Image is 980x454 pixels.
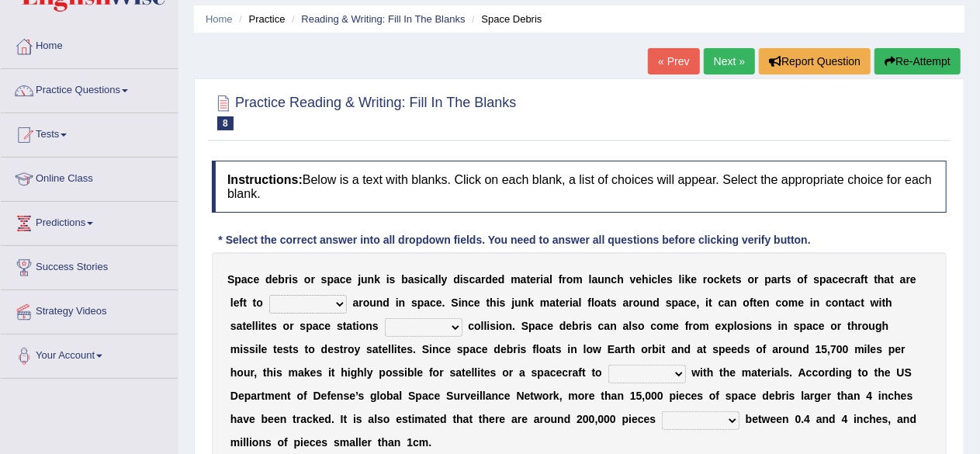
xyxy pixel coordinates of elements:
b: t [890,273,894,286]
b: s [390,273,396,286]
button: Re-Attempt [874,48,961,75]
b: s [372,320,379,332]
b: s [666,296,672,309]
b: e [566,320,572,332]
b: l [589,273,592,286]
b: m [511,273,520,286]
b: n [399,296,406,309]
b: m [573,273,583,286]
b: i [682,273,685,286]
b: o [831,320,838,332]
b: a [849,296,855,309]
b: d [498,273,505,286]
b: f [587,296,591,309]
b: c [319,320,325,332]
b: e [757,296,764,309]
b: r [837,320,841,332]
b: i [705,296,708,309]
b: f [750,296,753,309]
b: o [359,320,366,332]
b: a [475,273,481,286]
b: s [736,273,742,286]
b: a [855,273,861,286]
b: t [847,320,851,332]
b: p [800,320,807,332]
b: r [703,273,707,286]
b: f [861,273,864,286]
b: o [743,296,750,309]
b: c [468,320,474,332]
b: s [611,296,617,309]
b: u [597,273,604,286]
b: s [292,273,298,286]
b: g [875,320,882,332]
b: a [573,296,579,309]
b: j [511,296,514,309]
b: s [785,273,791,286]
b: i [460,273,463,286]
b: n [730,296,737,309]
b: s [794,320,800,332]
b: e [636,273,642,286]
b: e [547,320,553,332]
b: c [651,320,657,332]
b: w [871,296,879,309]
b: o [748,273,755,286]
b: h [851,320,858,332]
b: t [861,296,864,309]
b: f [240,296,244,309]
b: o [862,320,869,332]
b: e [346,273,352,286]
li: Space Debris [468,12,542,26]
b: a [237,320,243,332]
b: e [492,273,498,286]
b: e [265,320,271,332]
b: r [858,320,862,332]
b: s [230,320,237,332]
a: Practice Questions [1,69,178,108]
b: u [514,296,521,309]
b: s [300,320,306,332]
b: o [363,296,370,309]
b: i [459,296,462,309]
b: p [327,273,334,286]
b: d [559,320,566,332]
b: o [798,273,805,286]
b: c [340,273,346,286]
b: c [468,296,474,309]
b: s [411,296,417,309]
b: o [474,320,481,332]
b: p [417,296,424,309]
b: e [272,273,279,286]
b: r [285,273,289,286]
b: o [753,320,760,332]
b: o [594,296,601,309]
b: o [638,320,645,332]
b: t [607,296,611,309]
b: r [536,273,540,286]
b: c [542,320,548,332]
b: i [778,320,781,332]
b: t [487,296,490,309]
b: f [559,273,563,286]
b: o [693,320,700,332]
b: u [869,320,876,332]
b: o [256,296,263,309]
b: c [652,273,658,286]
b: Instructions: [227,173,303,186]
b: h [878,273,885,286]
b: c [844,273,850,286]
b: e [246,320,252,332]
b: d [383,296,390,309]
b: r [289,320,293,332]
b: a [424,296,430,309]
b: h [882,320,889,332]
b: s [271,320,277,332]
b: p [234,273,241,286]
b: o [781,296,788,309]
b: a [826,273,833,286]
b: o [656,320,663,332]
b: o [832,296,839,309]
b: n [760,320,767,332]
b: n [781,320,788,332]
